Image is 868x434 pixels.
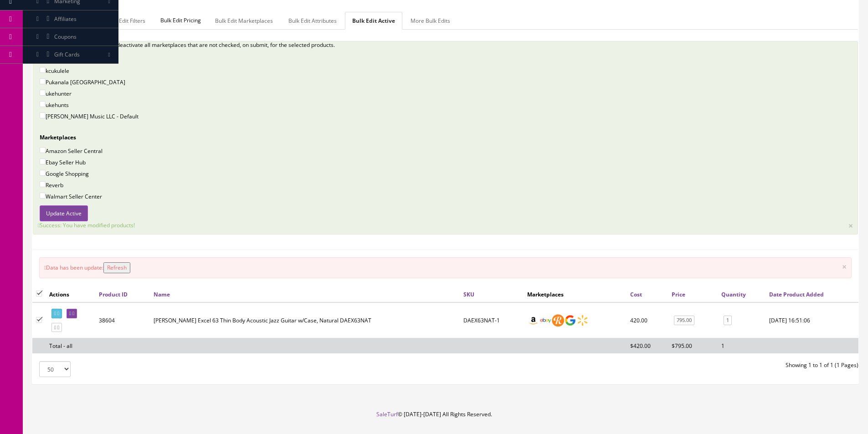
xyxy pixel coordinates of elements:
[150,302,460,338] td: D'Angelico Excel 63 Thin Body Acoustic Jazz Guitar w/Case, Natural DAEX63NAT
[54,51,80,58] span: Gift Cards
[40,89,72,98] label: ukehunter
[524,286,627,302] th: Marketplaces
[154,12,208,29] span: Bulk Edit Pricing
[99,12,153,30] a: Bulk Edit Filters
[40,67,46,73] input: kcukulele
[208,12,280,30] a: Bulk Edit Marketplaces
[40,90,46,96] input: ukehunter
[40,112,139,121] label: [PERSON_NAME] Music LLC - Default
[721,291,746,298] a: Quantity
[40,169,89,178] label: Google Shopping
[769,291,824,298] a: Date Product Added
[718,338,765,354] td: 1
[627,338,668,354] td: $420.00
[40,193,46,199] input: Walmart Seller Center
[40,133,76,141] strong: Marketplaces
[552,314,564,327] img: reverb
[463,291,474,298] a: SKU
[40,41,851,49] p: Warning: This feature is set to deactivate all marketplaces that are not checked, on submit, for ...
[23,10,118,28] a: Affiliates
[281,12,344,30] a: Bulk Edit Attributes
[403,12,457,30] a: More Bulk Edits
[460,302,524,338] td: DAEX63NAT-1
[40,101,46,107] input: ukehunts
[103,262,130,273] button: Refresh
[40,158,86,167] label: Ebay Seller Hub
[99,291,128,298] a: Product ID
[46,338,95,354] td: Total - all
[40,146,103,155] label: Amazon Seller Central
[40,78,46,84] input: Pukanala [GEOGRAPHIC_DATA]
[345,12,402,30] a: Bulk Edit Active
[40,66,69,75] label: kcukulele
[40,205,88,221] button: Update Active
[95,302,149,338] td: 38604
[23,28,118,46] a: Coupons
[672,291,685,298] a: Price
[39,257,852,278] div: Data has been update:
[54,15,77,23] span: Affiliates
[446,361,866,369] div: Showing 1 to 1 of 1 (1 Pages)
[576,314,589,327] img: walmart
[40,192,102,201] label: Walmart Seller Center
[842,262,847,271] button: ×
[564,314,576,327] img: google_shopping
[40,100,69,109] label: ukehunts
[668,338,718,354] td: $795.00
[40,158,46,164] input: Ebay Seller Hub
[40,181,46,187] input: Reverb
[765,302,858,338] td: 2024-06-10 16:51:06
[40,112,46,118] input: [PERSON_NAME] Music LLC - Default
[539,314,552,327] img: ebay
[724,316,732,325] a: 1
[46,286,95,302] th: Actions
[627,302,668,338] td: 420.00
[40,170,46,176] input: Google Shopping
[40,147,46,153] input: Amazon Seller Central
[630,291,642,298] a: Cost
[40,77,125,87] label: Pukanala [GEOGRAPHIC_DATA]
[674,316,694,325] a: 795.00
[154,291,170,298] a: Name
[54,33,77,41] span: Coupons
[376,410,398,418] a: SaleTurf
[848,221,853,230] button: ×
[40,180,63,189] label: Reverb
[527,314,539,327] img: amazon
